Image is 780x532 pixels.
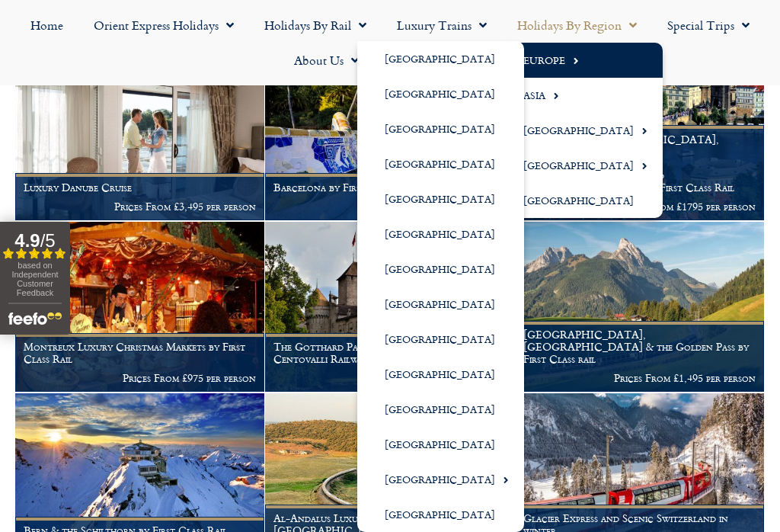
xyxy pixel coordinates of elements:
a: Montreux Luxury Christmas Markets by First Class Rail Prices From £975 per person [15,222,265,393]
h1: Barcelona by First Class rail on daytime trains [273,181,506,194]
h1: The Gotthard Panorama Express & the Centovalli Railway by First Class rail [273,341,506,365]
a: [GEOGRAPHIC_DATA] [357,111,524,146]
a: [GEOGRAPHIC_DATA] [357,322,524,357]
nav: Menu [8,8,772,78]
p: Prices from £895 per person [273,200,506,213]
a: [GEOGRAPHIC_DATA] [357,216,524,252]
h1: Luxury Danube Cruise [24,181,256,194]
a: [GEOGRAPHIC_DATA] [357,427,524,462]
a: [GEOGRAPHIC_DATA], [GEOGRAPHIC_DATA] & the Golden Pass by First Class rail Prices From £1,495 per... [515,222,765,393]
a: Europe [502,43,663,78]
a: [GEOGRAPHIC_DATA] [357,497,524,532]
p: Prices From £3,495 per person [24,200,256,213]
ul: Europe [357,41,524,532]
p: Prices From £975 per person [24,372,256,384]
a: Orient Express Holidays [78,8,249,43]
a: Luxury Trains [382,8,502,43]
a: [GEOGRAPHIC_DATA] [357,287,524,322]
a: [GEOGRAPHIC_DATA] [357,41,524,76]
a: The Gotthard Panorama Express & the Centovalli Railway by First Class rail Prices From £1,995 per... [265,222,515,393]
p: Prices From £1,495 per person [523,372,756,384]
h1: [GEOGRAPHIC_DATA], [GEOGRAPHIC_DATA] & the Golden Pass by First Class rail [523,328,756,364]
a: Asia [502,78,663,113]
a: [GEOGRAPHIC_DATA] [357,252,524,287]
img: Chateau de Chillon Montreux [265,222,514,392]
a: Holidays by Region [502,8,652,43]
a: Holidays by Rail [249,8,382,43]
a: [GEOGRAPHIC_DATA] [357,392,524,427]
h1: Montreux Luxury Christmas Markets by First Class Rail [24,341,256,365]
a: [GEOGRAPHIC_DATA] [357,76,524,111]
a: Luxury Danube Cruise Prices From £3,495 per person [15,50,265,221]
p: Prices From £1,995 per person [273,372,506,384]
a: Special Trips [652,8,765,43]
a: [GEOGRAPHIC_DATA] [357,146,524,181]
a: [GEOGRAPHIC_DATA] [357,357,524,392]
a: [GEOGRAPHIC_DATA] [502,183,663,218]
a: [GEOGRAPHIC_DATA] [357,181,524,216]
a: Barcelona by First Class rail on daytime trains Prices from £895 per person [265,50,515,221]
p: Prices From £1795 per person [523,200,756,213]
a: [GEOGRAPHIC_DATA] [357,462,524,497]
a: [GEOGRAPHIC_DATA] [502,148,663,183]
a: [GEOGRAPHIC_DATA] [502,113,663,148]
a: About Us [279,43,374,78]
a: Home [15,8,78,43]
